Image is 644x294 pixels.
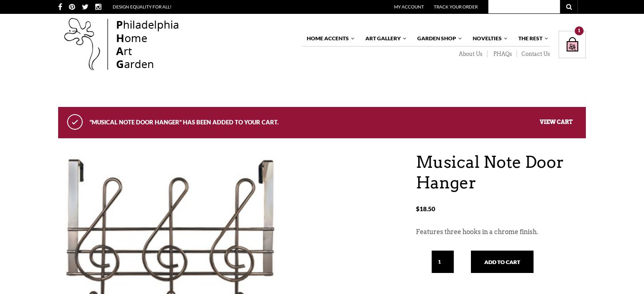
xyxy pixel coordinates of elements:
button: Add to cart [471,251,534,273]
span: $ [416,205,419,213]
a: Novelties [468,31,508,46]
a: About Us [453,51,487,58]
a: Home Accents [302,31,356,46]
bdi: 18.50 [416,205,435,213]
div: 1 [575,26,584,35]
a: Art Gallery [361,31,407,46]
a: Contact Us [517,51,550,58]
h1: Musical Note Door Hanger [416,152,586,194]
a: My Account [394,4,424,9]
a: Garden Shop [413,31,463,46]
p: Features three hooks in a chrome finish. [416,227,586,238]
a: View cart [540,118,572,125]
a: Track Your Order [434,4,478,9]
div: “Musical Note Door Hanger” has been added to your cart. [58,107,586,138]
a: PHAQs [487,51,517,58]
input: Qty [432,251,454,273]
a: The Rest [514,31,549,46]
